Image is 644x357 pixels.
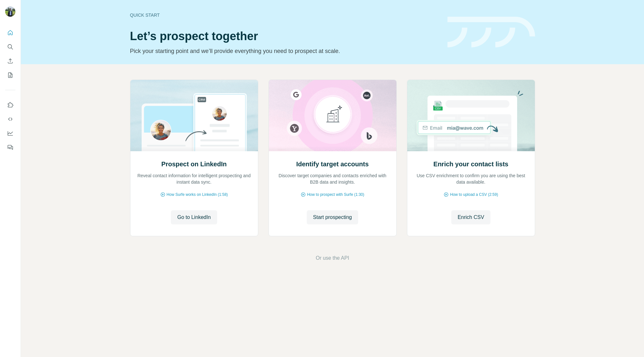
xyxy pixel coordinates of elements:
button: Use Surfe API [5,113,15,125]
div: Quick start [130,12,440,18]
span: How Surfe works on LinkedIn (1:58) [167,192,228,197]
img: Prospect on LinkedIn [130,80,258,151]
button: Dashboard [5,127,15,139]
span: Go to LinkedIn [177,213,211,221]
button: My lists [5,69,15,81]
p: Reveal contact information for intelligent prospecting and instant data sync. [137,172,251,185]
button: Enrich CSV [451,210,491,224]
button: Feedback [5,142,15,153]
h2: Prospect on LinkedIn [161,160,226,169]
span: Enrich CSV [458,213,484,221]
span: How to upload a CSV (2:59) [450,192,498,197]
img: Identify target accounts [269,80,397,151]
button: Quick start [5,27,15,39]
button: Enrich CSV [5,55,15,67]
img: Enrich your contact lists [407,80,535,151]
p: Use CSV enrichment to confirm you are using the best data available. [414,172,528,185]
button: Go to LinkedIn [171,210,217,224]
button: Or use the API [316,254,349,262]
button: Use Surfe on LinkedIn [5,99,15,111]
h2: Enrich your contact lists [433,160,508,169]
h1: Let’s prospect together [130,30,440,43]
button: Search [5,41,15,53]
img: Avatar [5,6,15,17]
button: Start prospecting [307,210,358,224]
p: Discover target companies and contacts enriched with B2B data and insights. [275,172,390,185]
span: How to prospect with Surfe (1:30) [307,192,364,197]
img: banner [447,17,535,48]
p: Pick your starting point and we’ll provide everything you need to prospect at scale. [130,47,440,56]
h2: Identify target accounts [296,160,369,169]
span: Start prospecting [313,213,352,221]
